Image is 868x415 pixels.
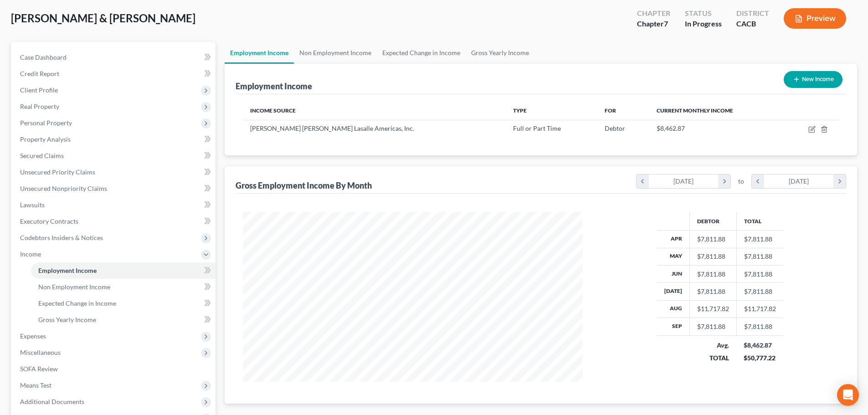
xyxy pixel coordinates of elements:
div: $11,717.82 [697,304,729,313]
span: Credit Report [20,70,59,77]
span: to [738,177,744,186]
a: SOFA Review [13,361,216,377]
span: Case Dashboard [20,53,67,61]
td: $7,811.88 [736,318,783,335]
div: $7,811.88 [697,270,729,279]
span: Debtor [605,124,625,132]
span: Unsecured Priority Claims [20,168,95,176]
a: Unsecured Priority Claims [13,164,216,180]
a: Employment Income [225,42,294,64]
span: Current Monthly Income [657,107,733,114]
div: CACB [736,19,769,29]
span: Full or Part Time [513,124,561,132]
div: Gross Employment Income By Month [236,180,372,191]
td: $7,811.88 [736,248,783,265]
span: 7 [664,19,668,28]
span: Income Source [250,107,296,114]
span: Miscellaneous [20,348,61,356]
th: [DATE] [657,283,690,300]
button: Preview [784,8,846,29]
div: Status [685,8,722,19]
a: Non Employment Income [294,42,377,64]
div: $7,811.88 [697,322,729,331]
div: $7,811.88 [697,235,729,244]
span: Property Analysis [20,135,71,143]
th: Apr [657,231,690,248]
div: District [736,8,769,19]
span: For [605,107,616,114]
i: chevron_left [637,174,649,188]
th: Aug [657,300,690,318]
div: [DATE] [764,174,834,188]
div: $7,811.88 [697,287,729,296]
div: Open Intercom Messenger [837,384,859,406]
button: New Income [784,71,842,88]
span: Lawsuits [20,201,45,209]
span: Unsecured Nonpriority Claims [20,184,107,192]
a: Case Dashboard [13,49,216,66]
div: [DATE] [649,174,719,188]
td: $7,811.88 [736,283,783,300]
span: Employment Income [38,266,97,274]
span: Type [513,107,527,114]
a: Secured Claims [13,148,216,164]
a: Expected Change in Income [31,295,216,312]
span: Real Property [20,102,59,110]
div: Chapter [637,19,670,29]
span: Personal Property [20,119,72,127]
div: $8,462.87 [744,341,776,350]
span: [PERSON_NAME] [PERSON_NAME] Lasalle Americas, Inc. [250,124,414,132]
td: $11,717.82 [736,300,783,318]
span: Additional Documents [20,398,84,405]
th: Total [736,212,783,230]
span: Secured Claims [20,152,64,159]
div: Avg. [697,341,729,350]
span: Executory Contracts [20,217,78,225]
a: Executory Contracts [13,213,216,230]
span: [PERSON_NAME] & [PERSON_NAME] [11,11,195,25]
span: Gross Yearly Income [38,316,96,323]
th: Jun [657,265,690,282]
i: chevron_right [718,174,730,188]
a: Expected Change in Income [377,42,466,64]
span: SOFA Review [20,365,58,373]
div: $50,777.22 [744,354,776,363]
a: Property Analysis [13,131,216,148]
div: $7,811.88 [697,252,729,261]
div: In Progress [685,19,722,29]
th: Sep [657,318,690,335]
a: Employment Income [31,262,216,279]
a: Lawsuits [13,197,216,213]
a: Gross Yearly Income [466,42,534,64]
div: TOTAL [697,354,729,363]
div: Employment Income [236,81,312,92]
th: May [657,248,690,265]
span: Client Profile [20,86,58,94]
a: Non Employment Income [31,279,216,295]
div: Chapter [637,8,670,19]
i: chevron_left [752,174,764,188]
td: $7,811.88 [736,231,783,248]
span: Means Test [20,381,51,389]
span: Codebtors Insiders & Notices [20,234,103,241]
span: Income [20,250,41,258]
span: Expenses [20,332,46,340]
span: $8,462.87 [657,124,685,132]
a: Unsecured Nonpriority Claims [13,180,216,197]
td: $7,811.88 [736,265,783,282]
span: Non Employment Income [38,283,110,291]
a: Credit Report [13,66,216,82]
th: Debtor [689,212,736,230]
span: Expected Change in Income [38,299,116,307]
a: Gross Yearly Income [31,312,216,328]
i: chevron_right [833,174,846,188]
